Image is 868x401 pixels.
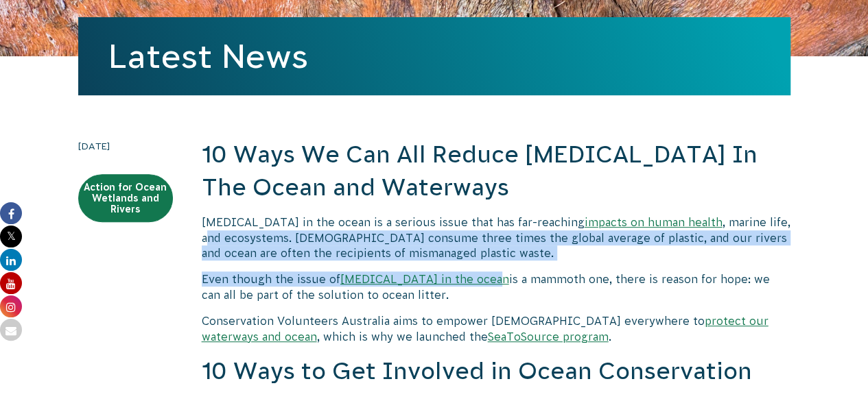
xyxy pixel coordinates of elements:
[202,313,790,344] p: Conservation Volunteers Australia aims to empower [DEMOGRAPHIC_DATA] everywhere to , which is why...
[340,273,509,285] a: [MEDICAL_DATA] in the ocean
[202,215,790,260] p: [MEDICAL_DATA] in the ocean is a serious issue that has far-reaching , marine life, and ecosystem...
[78,174,173,222] a: Action for Ocean Wetlands and Rivers
[202,355,790,388] h2: 10 Ways to Get Involved in Ocean Conservation
[488,330,609,343] a: SeaToSource program
[202,315,769,342] a: protect our waterways and ocean
[78,138,173,154] time: [DATE]
[585,216,723,228] a: impacts on human health
[108,38,308,75] a: Latest News
[202,138,790,204] h2: 10 Ways We Can All Reduce [MEDICAL_DATA] In The Ocean and Waterways
[202,271,790,302] p: Even though the issue of is a mammoth one, there is reason for hope: we can all be part of the so...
